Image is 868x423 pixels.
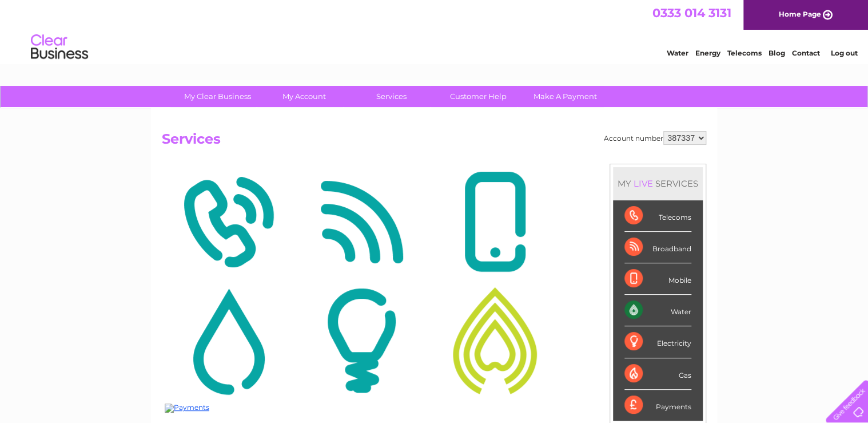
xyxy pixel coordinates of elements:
[604,131,706,145] div: Account number
[624,326,691,358] div: Electricity
[165,404,209,413] img: Payments
[518,86,612,107] a: Make A Payment
[3,6,543,56] div: Clear Business is a trading name of Verastar Limited (registered in [GEOGRAPHIC_DATA] No. 3667643...
[613,167,703,200] div: MY SERVICES
[30,30,89,65] img: logo.png
[165,285,292,396] img: Water
[695,49,720,57] a: Energy
[431,285,559,396] img: Gas
[624,390,691,421] div: Payments
[830,49,857,57] a: Log out
[624,295,691,326] div: Water
[170,86,265,107] a: My Clear Business
[727,49,762,57] a: Telecoms
[624,263,691,295] div: Mobile
[624,232,691,263] div: Broadband
[792,49,820,57] a: Contact
[298,167,425,278] img: Broadband
[431,167,559,278] img: Mobile
[165,167,292,278] img: Telecoms
[344,86,439,107] a: Services
[631,178,655,189] div: LIVE
[162,131,706,153] h2: Services
[257,86,352,107] a: My Account
[624,200,691,232] div: Telecoms
[769,49,785,57] a: Blog
[298,285,425,396] img: Electricity
[624,358,691,390] div: Gas
[431,86,525,107] a: Customer Help
[652,6,731,20] a: 0333 014 3131
[667,49,688,57] a: Water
